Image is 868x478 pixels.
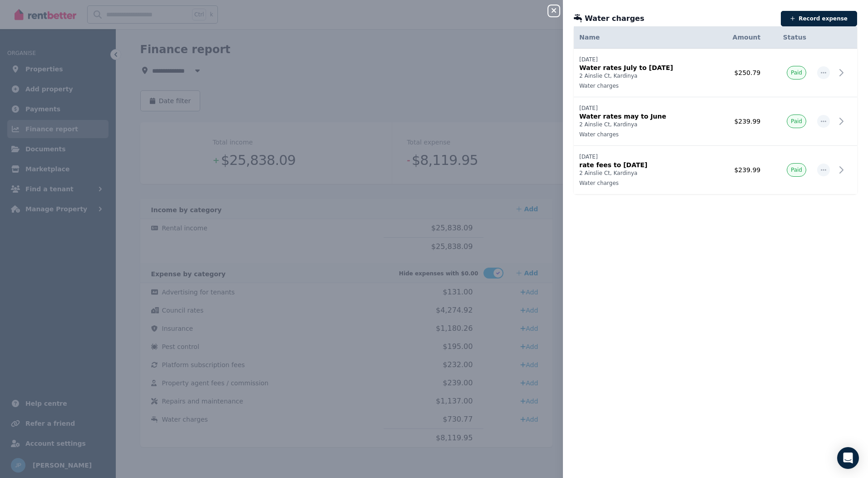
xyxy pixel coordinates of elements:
p: 2 Ainslie Ct, Kardinya [579,121,709,128]
td: $250.79 [714,49,766,97]
p: [DATE] [579,105,709,112]
p: Water rates may to June [579,112,709,121]
p: Water rates July to [DATE] [579,63,709,72]
span: Paid [791,69,802,76]
span: Paid [791,166,802,174]
button: Record expense [781,11,857,26]
p: 2 Ainslie Ct, Kardinya [579,72,709,80]
div: Open Intercom Messenger [837,447,859,469]
span: Water charges [585,13,644,24]
p: Water charges [579,179,709,187]
p: [DATE] [579,153,709,160]
p: 2 Ainslie Ct, Kardinya [579,169,709,177]
span: Paid [791,118,802,125]
p: Water charges [579,82,709,90]
p: Water charges [579,131,709,138]
th: Status [766,26,812,49]
td: $239.99 [714,97,766,146]
p: rate fees to [DATE] [579,160,709,169]
th: Name [574,26,714,49]
th: Amount [714,26,766,49]
p: [DATE] [579,56,709,63]
td: $239.99 [714,146,766,194]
